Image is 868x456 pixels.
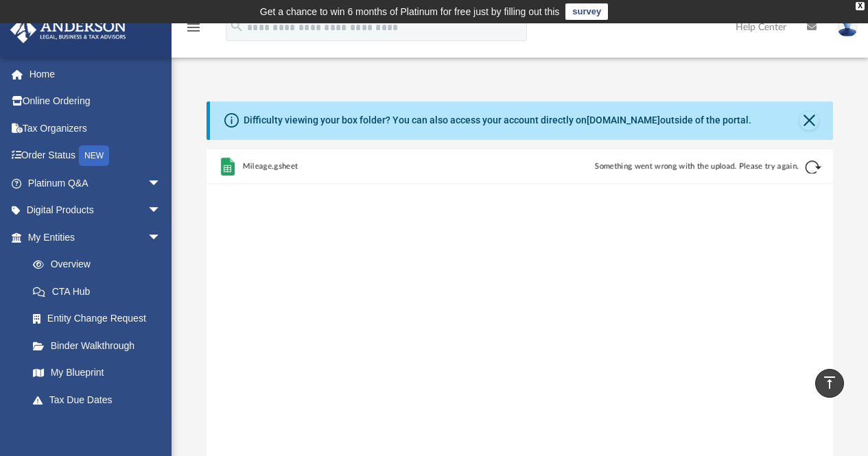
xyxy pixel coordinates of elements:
span: arrow_drop_down [148,197,175,225]
a: My Blueprint [19,359,175,387]
a: Entity Change Request [19,305,182,333]
div: NEW [79,145,109,166]
i: vertical_align_top [821,374,838,391]
a: CTA Hub [19,278,182,305]
a: Tax Organizers [10,115,182,142]
a: Home [10,60,182,88]
img: User Pic [837,17,858,37]
a: [DOMAIN_NAME] [587,115,660,125]
a: My Entitiesarrow_drop_down [10,224,182,251]
a: vertical_align_top [815,369,844,398]
a: Binder Walkthrough [19,332,182,359]
a: menu [185,26,202,36]
span: Mileage.gsheet [242,162,298,171]
img: Anderson Advisors Platinum Portal [6,16,130,43]
a: Tax Due Dates [19,386,182,413]
div: Get a chance to win 6 months of Platinum for free just by filling out this [260,3,560,20]
button: Retry [805,159,821,176]
div: Difficulty viewing your box folder? You can also access your account directly on outside of the p... [244,113,751,128]
i: search [229,19,244,34]
div: close [856,2,865,10]
span: arrow_drop_down [148,169,175,197]
a: Digital Productsarrow_drop_down [10,197,182,224]
a: Platinum Q&Aarrow_drop_down [10,169,182,197]
button: Close [799,111,819,130]
div: Something went wrong with the upload. Please try again. [508,160,799,172]
a: Online Ordering [10,88,182,115]
i: menu [185,19,202,36]
a: Order StatusNEW [10,142,182,170]
a: Overview [19,251,182,278]
a: survey [565,3,608,20]
span: arrow_drop_down [148,224,175,252]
